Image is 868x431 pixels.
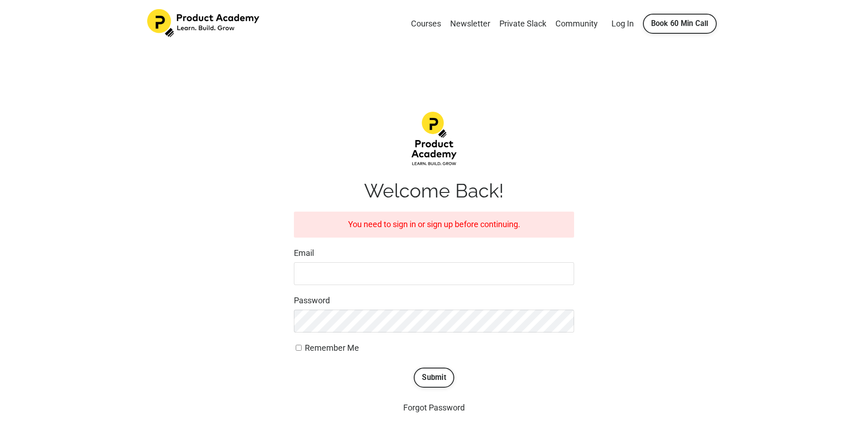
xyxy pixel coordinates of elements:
a: Forgot Password [403,403,465,412]
h1: Welcome Back! [294,180,574,203]
label: Email [294,247,574,260]
img: Product Academy Logo [147,9,261,37]
button: Submit [414,368,454,388]
a: Courses [411,17,441,31]
img: d1483da-12f4-ea7b-dcde-4e4ae1a68fea_Product-academy-02.png [411,112,457,166]
input: Remember Me [296,345,302,351]
label: Password [294,294,574,307]
a: Log In [611,19,634,28]
span: Remember Me [305,343,359,353]
a: Community [555,17,598,31]
a: Private Slack [499,17,546,31]
a: Newsletter [450,17,490,31]
div: You need to sign in or sign up before continuing. [294,212,574,238]
a: Book 60 Min Call [643,14,717,34]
